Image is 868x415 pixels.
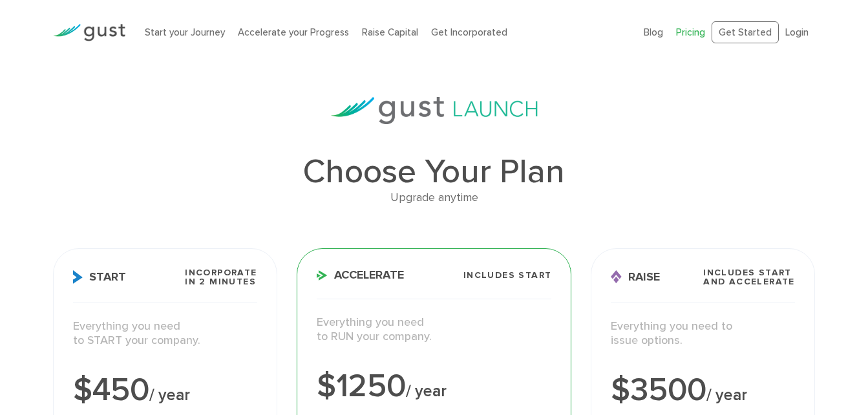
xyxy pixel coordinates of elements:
span: Includes START and ACCELERATE [703,268,795,286]
span: Accelerate [317,270,404,281]
img: Start Icon X2 [73,270,83,284]
div: Upgrade anytime [53,189,815,207]
a: Blog [644,27,663,38]
a: Login [785,27,809,38]
p: Everything you need to RUN your company. [317,315,552,345]
div: $3500 [611,374,795,407]
div: $450 [73,374,257,407]
span: / year [149,385,190,405]
span: Incorporate in 2 Minutes [185,268,257,286]
img: Gust Logo [53,24,125,41]
a: Start your Journey [145,27,225,38]
h1: Choose Your Plan [53,155,815,189]
div: $1250 [317,370,552,403]
a: Raise Capital [362,27,418,38]
img: Raise Icon [611,270,622,284]
a: Pricing [676,27,705,38]
a: Get Incorporated [431,27,507,38]
a: Get Started [712,21,779,44]
p: Everything you need to issue options. [611,319,795,348]
span: Raise [611,270,660,284]
span: Start [73,270,126,284]
span: / year [406,381,447,401]
span: / year [706,385,747,405]
img: Accelerate Icon [317,270,328,281]
span: Includes START [463,271,552,280]
a: Accelerate your Progress [238,27,349,38]
img: gust-launch-logos.svg [331,97,538,124]
p: Everything you need to START your company. [73,319,257,348]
